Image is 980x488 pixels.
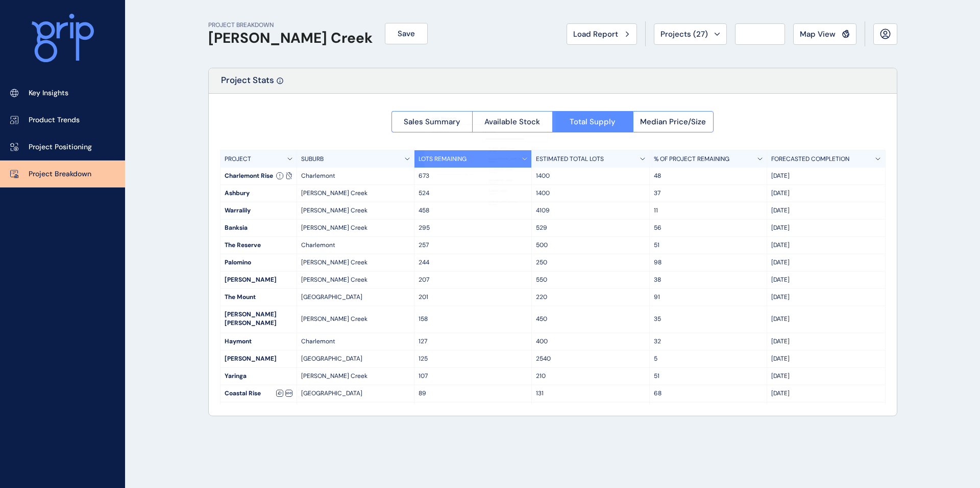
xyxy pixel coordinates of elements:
[567,23,637,45] button: Load Report
[301,189,410,198] p: [PERSON_NAME] Creek
[404,117,460,127] span: Sales Summary
[654,276,763,284] p: 38
[771,189,880,198] p: [DATE]
[654,189,763,198] p: 37
[419,206,527,215] p: 458
[573,29,618,39] span: Load Report
[536,258,645,267] p: 250
[301,172,410,180] p: Charlemont
[536,172,645,180] p: 1400
[301,337,410,346] p: Charlemont
[419,258,527,267] p: 244
[301,372,410,381] p: [PERSON_NAME] Creek
[536,372,645,381] p: 210
[419,293,527,302] p: 201
[484,117,540,127] span: Available Stock
[654,23,727,45] button: Projects (27)
[536,389,645,398] p: 131
[536,337,645,346] p: 400
[654,293,763,302] p: 91
[654,389,763,398] p: 68
[220,306,297,333] div: [PERSON_NAME] [PERSON_NAME]
[220,185,297,202] div: Ashbury
[220,333,297,350] div: Haymont
[536,224,645,232] p: 529
[771,276,880,284] p: [DATE]
[29,88,68,98] p: Key Insights
[220,385,297,402] div: Coastal Rise
[536,315,645,323] p: 450
[208,21,373,30] p: PROJECT BREAKDOWN
[771,206,880,215] p: [DATE]
[29,142,92,152] p: Project Positioning
[220,202,297,219] div: Warralily
[220,350,297,367] div: [PERSON_NAME]
[654,206,763,215] p: 11
[654,155,729,164] p: % OF PROJECT REMAINING
[771,172,880,180] p: [DATE]
[536,189,645,198] p: 1400
[301,389,410,398] p: [GEOGRAPHIC_DATA]
[536,293,645,302] p: 220
[654,315,763,323] p: 35
[660,29,708,39] span: Projects ( 27 )
[220,254,297,271] div: Palomino
[654,172,763,180] p: 48
[536,206,645,215] p: 4109
[419,355,527,363] p: 125
[419,389,527,398] p: 89
[419,155,467,164] p: LOTS REMAINING
[536,241,645,250] p: 500
[220,272,297,288] div: [PERSON_NAME]
[301,315,410,323] p: [PERSON_NAME] Creek
[419,337,527,346] p: 127
[208,30,373,47] h1: [PERSON_NAME] Creek
[633,111,714,132] button: Median Price/Size
[391,111,472,132] button: Sales Summary
[654,372,763,381] p: 51
[536,276,645,284] p: 550
[301,224,410,232] p: [PERSON_NAME] Creek
[385,23,428,44] button: Save
[220,368,297,385] div: Yaringa
[220,237,297,254] div: The Reserve
[771,241,880,250] p: [DATE]
[771,337,880,346] p: [DATE]
[536,155,604,164] p: ESTIMATED TOTAL LOTS
[419,172,527,180] p: 673
[771,224,880,232] p: [DATE]
[220,289,297,306] div: The Mount
[570,117,616,127] span: Total Supply
[800,29,836,39] span: Map View
[398,29,415,39] span: Save
[301,276,410,284] p: [PERSON_NAME] Creek
[220,402,297,419] div: Mattana
[771,355,880,363] p: [DATE]
[419,315,527,323] p: 158
[419,224,527,232] p: 295
[654,241,763,250] p: 51
[793,23,856,45] button: Map View
[301,206,410,215] p: [PERSON_NAME] Creek
[640,117,706,127] span: Median Price/Size
[771,258,880,267] p: [DATE]
[536,355,645,363] p: 2540
[419,189,527,198] p: 524
[771,315,880,323] p: [DATE]
[771,389,880,398] p: [DATE]
[654,337,763,346] p: 32
[221,74,274,93] p: Project Stats
[301,155,324,164] p: SUBURB
[552,111,633,132] button: Total Supply
[220,168,297,184] div: Charlemont Rise
[472,111,553,132] button: Available Stock
[419,276,527,284] p: 207
[29,115,80,125] p: Product Trends
[301,355,410,363] p: [GEOGRAPHIC_DATA]
[771,372,880,381] p: [DATE]
[654,224,763,232] p: 56
[419,241,527,250] p: 257
[220,220,297,236] div: Banksia
[301,293,410,302] p: [GEOGRAPHIC_DATA]
[654,355,763,363] p: 5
